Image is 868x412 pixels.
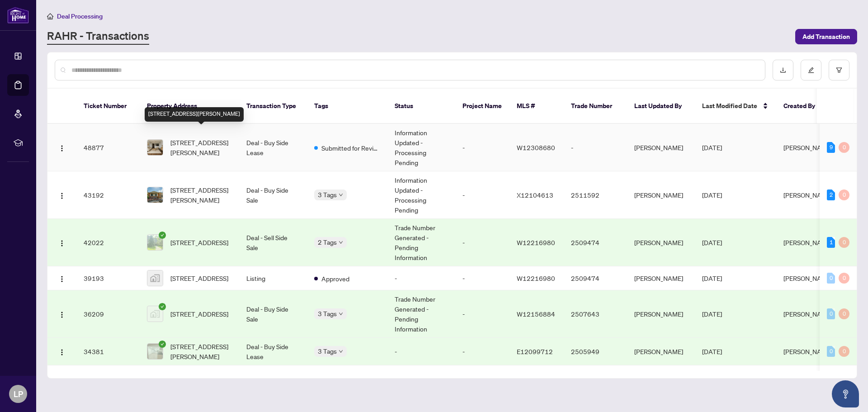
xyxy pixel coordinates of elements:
span: check-circle [159,341,166,348]
span: [DATE] [702,310,722,318]
span: LP [14,388,23,400]
span: download [780,67,786,73]
div: 9 [827,142,835,153]
img: Logo [58,311,66,318]
div: 0 [839,189,849,200]
button: Logo [55,344,69,359]
th: MLS # [509,89,564,124]
td: Deal - Buy Side Lease [239,338,307,365]
span: [STREET_ADDRESS] [170,237,228,247]
td: 2511592 [564,171,627,219]
span: [DATE] [702,238,722,246]
button: Logo [55,271,69,285]
span: [DATE] [702,191,722,199]
img: thumbnail-img [147,306,163,322]
td: - [455,219,509,266]
span: [PERSON_NAME] [783,274,832,282]
span: W12308680 [517,143,555,152]
span: [DATE] [702,347,722,355]
div: 1 [827,237,835,248]
img: Logo [58,145,66,152]
td: 36209 [76,290,140,338]
span: down [339,312,343,316]
img: thumbnail-img [147,235,163,250]
span: [PERSON_NAME] [783,310,832,318]
span: edit [808,67,814,73]
span: Submitted for Review [321,143,380,153]
img: logo [7,7,29,24]
button: download [773,60,793,81]
td: [PERSON_NAME] [627,266,695,290]
span: [PERSON_NAME] [783,347,832,355]
a: RAHR - Transactions [47,28,149,45]
span: [STREET_ADDRESS][PERSON_NAME] [170,341,232,361]
td: 43192 [76,171,140,219]
span: 3 Tags [318,308,337,319]
th: Property Address [140,89,239,124]
span: [DATE] [702,274,722,282]
td: Deal - Buy Side Lease [239,124,307,171]
span: W12216980 [517,238,555,246]
img: Logo [58,192,66,199]
img: thumbnail-img [147,140,163,155]
span: Approved [321,274,349,284]
th: Created By [776,89,830,124]
div: 2 [827,189,835,200]
td: Deal - Buy Side Sale [239,171,307,219]
td: - [455,171,509,219]
th: Trade Number [564,89,627,124]
td: Deal - Sell Side Sale [239,219,307,266]
img: thumbnail-img [147,344,163,359]
td: - [387,338,455,365]
span: W12216980 [517,274,555,282]
td: [PERSON_NAME] [627,290,695,338]
td: 34381 [76,338,140,365]
td: 39193 [76,266,140,290]
td: - [455,290,509,338]
span: X12104613 [517,191,553,199]
span: filter [836,67,842,73]
button: Open asap [832,380,859,407]
span: down [339,349,343,354]
td: 2507643 [564,290,627,338]
span: [PERSON_NAME] [783,238,832,246]
span: down [339,240,343,245]
td: 2509474 [564,219,627,266]
span: [PERSON_NAME] [783,191,832,199]
td: Listing [239,266,307,290]
td: Information Updated - Processing Pending [387,171,455,219]
th: Transaction Type [239,89,307,124]
th: Last Updated By [627,89,695,124]
div: [STREET_ADDRESS][PERSON_NAME] [145,107,244,122]
button: Add Transaction [795,29,857,44]
span: [STREET_ADDRESS][PERSON_NAME] [170,185,232,205]
td: [PERSON_NAME] [627,219,695,266]
td: Deal - Buy Side Sale [239,290,307,338]
div: 0 [839,308,849,319]
button: filter [829,60,849,81]
th: Tags [307,89,387,124]
span: down [339,193,343,197]
td: [PERSON_NAME] [627,338,695,365]
button: Logo [55,235,69,250]
td: - [455,266,509,290]
th: Status [387,89,455,124]
td: [PERSON_NAME] [627,124,695,171]
span: W12156884 [517,310,555,318]
td: - [564,124,627,171]
div: 0 [839,142,849,153]
span: 3 Tags [318,189,337,200]
div: 0 [827,273,835,284]
span: check-circle [159,303,166,310]
span: 2 Tags [318,237,337,247]
span: [STREET_ADDRESS] [170,273,228,283]
div: 0 [827,346,835,357]
td: 48877 [76,124,140,171]
div: 0 [839,273,849,284]
td: - [455,124,509,171]
button: Logo [55,140,69,155]
img: thumbnail-img [147,270,163,286]
span: Last Modified Date [702,101,757,111]
span: [PERSON_NAME] [783,143,832,152]
span: [STREET_ADDRESS] [170,309,228,319]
